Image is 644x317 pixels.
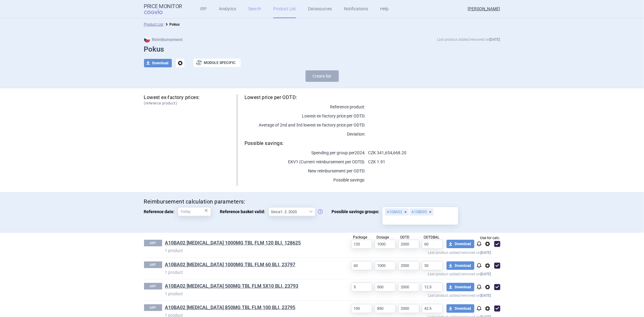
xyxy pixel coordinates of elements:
a: A10BA02 [MEDICAL_DATA] 850MG TBL FLM 100 BLI, 23795 [165,304,296,311]
a: Product List [144,22,164,27]
span: Dosage [377,235,389,239]
p: LIST [144,283,162,290]
div: A10BD05 [410,208,434,216]
h5: Lowest ex-factory prices: [144,94,229,106]
p: LIST [144,240,162,246]
button: Download [447,240,474,248]
span: (reference product) [144,101,229,106]
strong: [DATE] [481,272,491,276]
select: Reference basket valid: [268,207,316,216]
span: ODTD [400,235,410,239]
p: LIST [144,261,162,268]
p: New reimbursement per ODTD: [245,168,365,174]
button: Create list [306,70,339,82]
p: Spending per group per 2024 : [245,150,365,156]
p: 1 product [165,291,333,297]
p: CZK 1.91 [365,159,500,165]
img: CZ [144,37,150,43]
input: Reference date:× [178,207,211,216]
div: A10BA02 [385,208,409,216]
strong: Pokus [170,22,180,27]
span: COGVIO [144,9,171,14]
strong: [DATE] [481,293,491,298]
p: 1 product [165,269,333,275]
button: Download [447,261,474,270]
p: Last product added/removed on [333,271,491,276]
a: A10BA02 [MEDICAL_DATA] 1000MG TBL FLM 60 BLI, 23797 [165,261,296,268]
strong: Price Monitor [144,3,182,9]
a: Price MonitorCOGVIO [144,3,182,15]
h1: A10BA02 GLUCOPHAGE 1000MG TBL FLM 60 BLI, 23797 [165,261,333,269]
h1: Pokus [144,45,500,54]
p: Last product added/removed on [333,292,491,298]
p: Average of 2nd and 3rd lowest ex-factory price per ODTD: [245,122,365,128]
a: A10BA02 [MEDICAL_DATA] 1000MG TBL FLM 120 BLI, 128625 [165,240,301,246]
strong: [DATE] [481,251,491,255]
button: Module specific [194,59,241,67]
button: Download [447,304,474,313]
p: 1 product [165,248,333,254]
button: Download [144,59,172,67]
span: ODTDBAL [424,235,440,239]
input: Possible savings groups:A10BA02A10BD05 [385,216,456,224]
h5: Lowest price per ODTD: [245,94,500,101]
strong: Reimbursement [144,37,183,42]
span: Reference basket valid: [220,207,268,216]
p: EKV1 (Current reimbursement per ODTD): [245,159,365,165]
p: LIST [144,304,162,311]
span: Use for calc. [480,236,500,240]
h1: A10BA02 GLUCOPHAGE 1000MG TBL FLM 120 BLI, 128625 [165,240,333,248]
p: Last product added/removed on [437,37,500,43]
p: Last product added/removed on [333,249,491,255]
p: Reference product: [245,104,365,110]
p: Possible savings: [245,177,365,183]
span: Package [353,235,367,239]
p: Deviation: [245,131,365,137]
h5: Possible savings: [245,140,500,147]
span: Reference date: [144,207,178,216]
span: Possible savings groups: [332,207,383,216]
h1: A10BA02 GLUCOPHAGE 500MG TBL FLM 5X10 BLI, 23793 [165,283,333,291]
h1: A10BA02 GLUCOPHAGE 850MG TBL FLM 100 BLI, 23795 [165,304,333,312]
strong: [DATE] [490,37,500,42]
li: Product List [144,21,164,27]
p: CZK 341,654,668.20 [365,150,500,156]
p: Lowest ex-factory price per ODTD: [245,113,365,119]
a: A10BA02 [MEDICAL_DATA] 500MG TBL FLM 5X10 BLI, 23793 [165,283,299,290]
button: Download [447,283,474,291]
h4: Reimbursement calculation parameters: [144,198,500,206]
div: × [205,207,208,214]
li: Pokus [164,21,180,27]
